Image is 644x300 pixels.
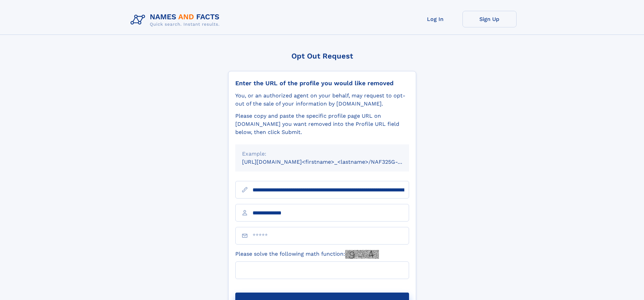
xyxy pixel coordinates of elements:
div: Example: [242,150,402,158]
a: Log In [408,11,462,27]
div: You, or an authorized agent on your behalf, may request to opt-out of the sale of your informatio... [235,92,409,108]
img: Logo Names and Facts [128,11,225,29]
label: Please solve the following math function: [235,250,379,259]
div: Please copy and paste the specific profile page URL on [DOMAIN_NAME] you want removed into the Pr... [235,112,409,136]
small: [URL][DOMAIN_NAME]<firstname>_<lastname>/NAF325G-xxxxxxxx [242,159,422,165]
a: Sign Up [462,11,517,27]
div: Enter the URL of the profile you would like removed [235,79,409,87]
div: Opt Out Request [228,52,416,60]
